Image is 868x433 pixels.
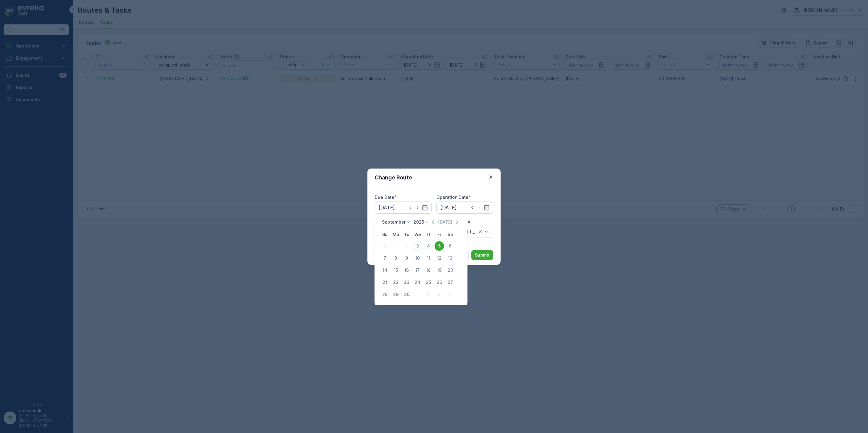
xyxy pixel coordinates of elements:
[435,265,444,275] div: 19
[434,229,445,240] th: Friday
[424,241,433,251] div: 4
[446,253,455,263] div: 13
[402,241,412,251] div: 2
[446,290,455,299] div: 4
[391,253,401,263] div: 8
[424,277,433,287] div: 25
[413,277,422,287] div: 24
[445,229,456,240] th: Saturday
[424,265,433,275] div: 18
[446,241,455,251] div: 6
[380,290,390,299] div: 28
[402,290,412,299] div: 30
[375,195,394,200] label: Due Date
[380,229,390,240] th: Sunday
[413,265,422,275] div: 17
[382,219,406,225] p: September
[413,290,422,299] div: 1
[402,253,412,263] div: 9
[412,229,423,240] th: Wednesday
[375,202,432,214] input: dd/mm/yyyy
[436,195,469,200] label: Operation Date
[380,277,390,287] div: 21
[413,253,422,263] div: 10
[436,202,493,214] input: dd/mm/yyyy
[424,290,433,299] div: 2
[380,241,390,251] div: 31
[446,265,455,275] div: 20
[435,241,444,251] div: 5
[391,290,401,299] div: 29
[446,277,455,287] div: 27
[380,253,390,263] div: 7
[435,253,444,263] div: 12
[401,229,412,240] th: Tuesday
[375,173,412,182] p: Change Route
[391,241,401,251] div: 1
[435,277,444,287] div: 26
[402,277,412,287] div: 23
[391,277,401,287] div: 22
[413,241,422,251] div: 3
[475,252,490,258] p: Submit
[438,219,452,225] p: [DATE]
[390,229,401,240] th: Monday
[471,250,493,260] button: Submit
[424,253,433,263] div: 11
[423,229,434,240] th: Thursday
[435,290,444,299] div: 3
[413,219,424,225] p: 2025
[380,265,390,275] div: 14
[391,265,401,275] div: 15
[402,265,412,275] div: 16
